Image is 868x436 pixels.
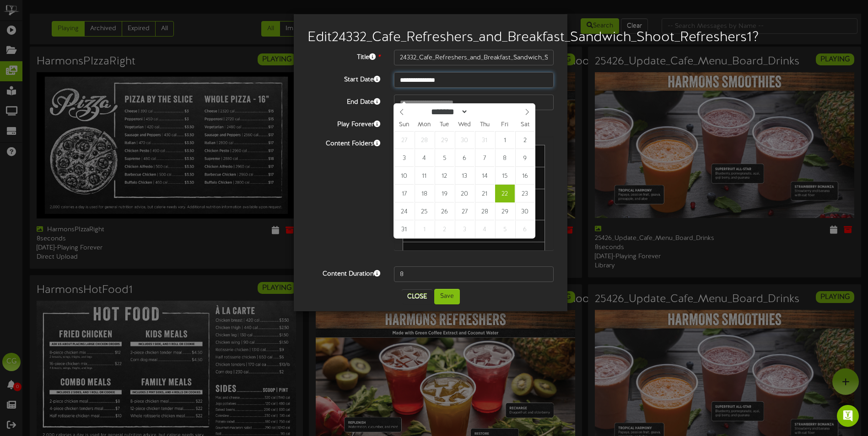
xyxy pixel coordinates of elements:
label: Start Date [301,72,387,85]
span: Mon [414,122,434,128]
input: Title [394,50,554,65]
span: August 4, 2025 [415,149,434,167]
span: August 31, 2025 [394,220,414,238]
span: August 8, 2025 [495,149,515,167]
span: September 5, 2025 [495,220,515,238]
span: August 25, 2025 [415,202,434,220]
span: August 2, 2025 [515,131,535,149]
span: July 31, 2025 [475,131,495,149]
span: August 13, 2025 [455,167,474,185]
span: July 30, 2025 [455,131,474,149]
span: July 28, 2025 [415,131,434,149]
span: August 5, 2025 [435,149,454,167]
span: August 18, 2025 [415,185,434,202]
span: August 22, 2025 [495,185,515,202]
span: Tue [434,122,454,128]
label: Content Folders [301,136,387,149]
span: August 27, 2025 [455,202,474,220]
span: August 21, 2025 [475,185,495,202]
span: August 3, 2025 [394,149,414,167]
span: August 30, 2025 [515,202,535,220]
span: August 10, 2025 [394,167,414,185]
span: July 27, 2025 [394,131,414,149]
div: Open Intercom Messenger [837,405,859,427]
label: Play Forever [301,117,387,129]
span: September 6, 2025 [515,220,535,238]
span: August 16, 2025 [515,167,535,185]
span: Fri [495,122,515,128]
h2: Edit 24332_Cafe_Refreshers_and_Breakfast_Sandwich_Shoot_Refreshers1 ? [307,30,554,45]
span: August 14, 2025 [475,167,495,185]
span: August 9, 2025 [515,149,535,167]
span: September 4, 2025 [475,220,495,238]
span: August 20, 2025 [455,185,474,202]
span: September 3, 2025 [455,220,474,238]
span: August 15, 2025 [495,167,515,185]
span: September 2, 2025 [435,220,454,238]
input: Year [468,107,501,117]
span: August 12, 2025 [435,167,454,185]
span: August 6, 2025 [455,149,474,167]
span: August 17, 2025 [394,185,414,202]
span: August 29, 2025 [495,202,515,220]
span: Sun [394,122,414,128]
input: 15 [394,266,554,282]
label: Content Duration [301,266,387,279]
span: August 1, 2025 [495,131,515,149]
span: August 7, 2025 [475,149,495,167]
span: August 26, 2025 [435,202,454,220]
span: July 29, 2025 [435,131,454,149]
label: End Date [301,95,387,107]
span: August 28, 2025 [475,202,495,220]
span: August 24, 2025 [394,202,414,220]
button: Save [434,289,460,304]
span: Sat [515,122,535,128]
span: September 1, 2025 [415,220,434,238]
button: Close [402,289,432,304]
span: August 11, 2025 [415,167,434,185]
span: August 19, 2025 [435,185,454,202]
span: Wed [454,122,474,128]
label: Title [301,50,387,62]
span: Thu [474,122,495,128]
span: August 23, 2025 [515,185,535,202]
